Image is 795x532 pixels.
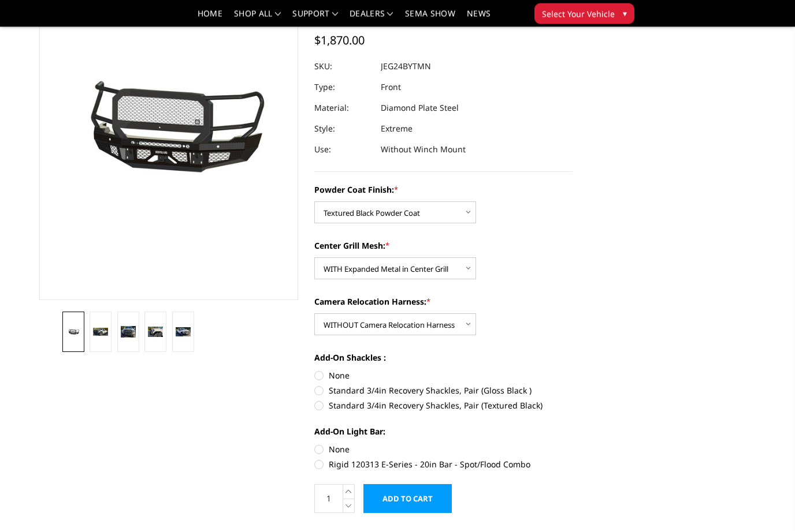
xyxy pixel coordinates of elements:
button: Select Your Vehicle [534,3,634,24]
label: None [314,370,573,382]
span: $1,870.00 [314,33,365,48]
label: Standard 3/4in Recovery Shackles, Pair (Gloss Black ) [314,385,573,397]
a: Home [198,10,222,27]
a: SEMA Show [405,10,455,27]
label: Standard 3/4in Recovery Shackles, Pair (Textured Black) [314,400,573,412]
img: 2024-2025 GMC 2500-3500 - FT Series - Extreme Front Bumper [148,327,163,338]
dt: Use: [314,140,372,160]
img: 2024-2025 GMC 2500-3500 - FT Series - Extreme Front Bumper [121,327,136,338]
label: Center Grill Mesh: [314,240,573,252]
dd: Without Winch Mount [381,140,466,160]
img: 2024-2025 GMC 2500-3500 - FT Series - Extreme Front Bumper [93,328,108,337]
label: Add-On Shackles : [314,352,573,364]
dt: Material: [314,98,372,119]
dd: JEG24BYTMN [381,57,431,77]
dd: Front [381,77,401,98]
label: Rigid 120313 E-Series - 20in Bar - Spot/Flood Combo [314,459,573,471]
span: ▾ [623,8,627,20]
a: Dealers [350,10,393,27]
input: Add to Cart [363,485,452,514]
label: Add-On Light Bar: [314,426,573,438]
label: Camera Relocation Harness: [314,296,573,308]
span: Select Your Vehicle [542,8,615,20]
label: None [314,444,573,456]
a: shop all [234,10,281,27]
a: Support [292,10,338,27]
label: Powder Coat Finish: [314,184,573,196]
dt: Type: [314,77,372,98]
dt: Style: [314,119,372,140]
dd: Extreme [381,119,413,140]
img: 2024-2025 GMC 2500-3500 - FT Series - Extreme Front Bumper [66,329,81,336]
img: 2024-2025 GMC 2500-3500 - FT Series - Extreme Front Bumper [176,328,191,337]
a: News [467,10,491,27]
dd: Diamond Plate Steel [381,98,459,119]
dt: SKU: [314,57,372,77]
